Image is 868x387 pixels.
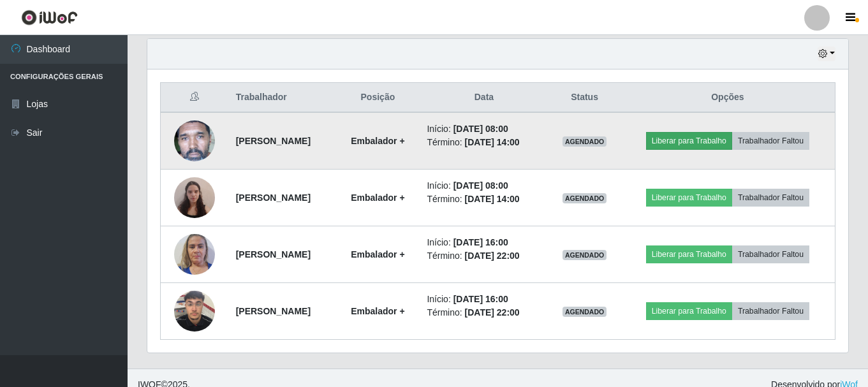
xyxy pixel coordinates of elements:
[548,83,620,113] th: Status
[646,189,732,207] button: Liberar para Trabalho
[228,83,337,113] th: Trabalhador
[351,193,404,203] strong: Embalador +
[563,307,607,317] span: AGENDADO
[419,83,548,113] th: Data
[351,136,404,146] strong: Embalador +
[174,99,215,183] img: 1672757471679.jpeg
[646,302,732,320] button: Liberar para Trabalho
[465,137,520,147] time: [DATE] 14:00
[453,124,508,134] time: [DATE] 08:00
[621,83,835,113] th: Opções
[427,306,541,319] li: Término:
[427,293,541,306] li: Início:
[236,193,311,203] strong: [PERSON_NAME]
[174,227,215,281] img: 1752868236583.jpeg
[174,284,215,338] img: 1753794100219.jpeg
[563,250,607,260] span: AGENDADO
[174,170,215,224] img: 1726231498379.jpeg
[336,83,419,113] th: Posição
[465,194,520,204] time: [DATE] 14:00
[427,179,541,193] li: Início:
[453,294,508,304] time: [DATE] 16:00
[427,236,541,249] li: Início:
[236,249,311,259] strong: [PERSON_NAME]
[646,132,732,150] button: Liberar para Trabalho
[236,306,311,316] strong: [PERSON_NAME]
[732,302,809,320] button: Trabalhador Faltou
[646,245,732,263] button: Liberar para Trabalho
[732,245,809,263] button: Trabalhador Faltou
[427,249,541,263] li: Término:
[732,132,809,150] button: Trabalhador Faltou
[563,136,607,147] span: AGENDADO
[563,193,607,203] span: AGENDADO
[427,122,541,136] li: Início:
[465,251,520,261] time: [DATE] 22:00
[427,136,541,149] li: Término:
[732,189,809,207] button: Trabalhador Faltou
[453,237,508,247] time: [DATE] 16:00
[453,180,508,191] time: [DATE] 08:00
[21,10,78,26] img: CoreUI Logo
[465,307,520,318] time: [DATE] 22:00
[351,249,404,259] strong: Embalador +
[427,193,541,206] li: Término:
[236,136,311,146] strong: [PERSON_NAME]
[351,306,404,316] strong: Embalador +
